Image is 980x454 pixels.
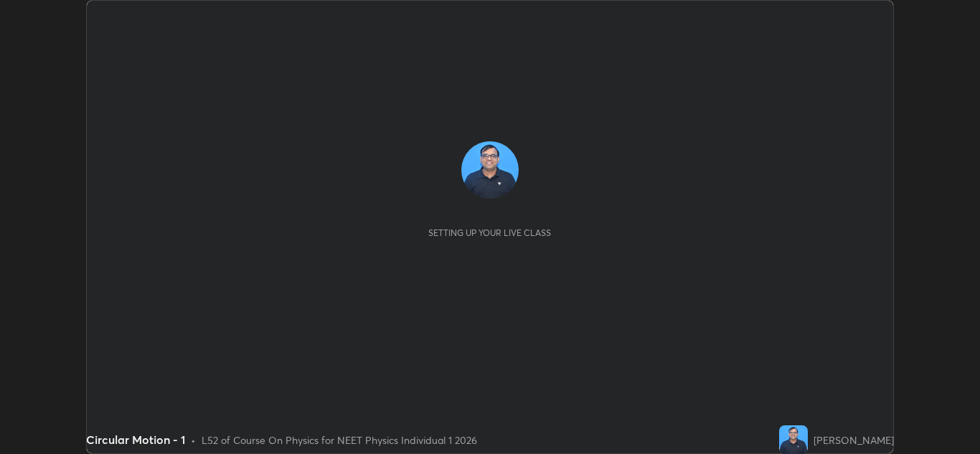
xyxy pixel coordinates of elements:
[779,425,808,454] img: c8efc32e9f1a4c10bde3d70895648330.jpg
[191,432,196,448] div: •
[814,432,894,448] div: [PERSON_NAME]
[86,431,185,448] div: Circular Motion - 1
[202,432,477,448] div: L52 of Course On Physics for NEET Physics Individual 1 2026
[461,141,519,199] img: c8efc32e9f1a4c10bde3d70895648330.jpg
[428,227,551,238] div: Setting up your live class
